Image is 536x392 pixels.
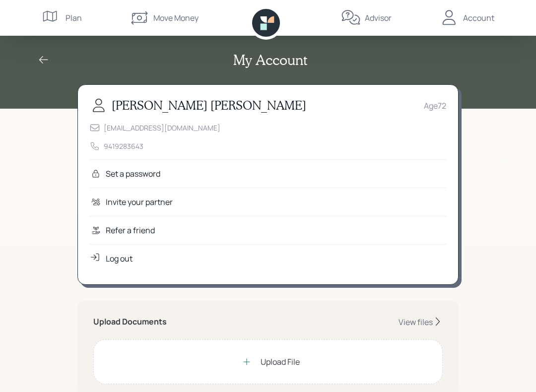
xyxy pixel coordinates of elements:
h2: My Account [233,52,307,68]
div: [EMAIL_ADDRESS][DOMAIN_NAME] [104,123,220,133]
div: View files [399,317,433,327]
div: Set a password [106,168,160,180]
div: Account [463,12,494,24]
div: Advisor [365,12,392,24]
div: Log out [106,253,133,264]
div: Move Money [153,12,199,24]
h5: Upload Documents [93,317,167,327]
div: Invite your partner [106,196,173,208]
div: Plan [66,12,82,24]
div: Age 72 [424,100,446,112]
h3: [PERSON_NAME] [PERSON_NAME] [112,98,306,113]
div: 9419283643 [104,141,143,151]
div: Refer a friend [106,224,155,236]
div: Upload File [261,356,300,368]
